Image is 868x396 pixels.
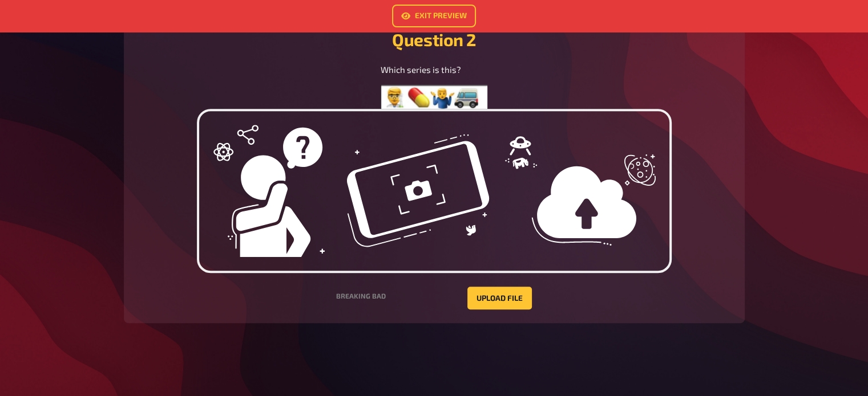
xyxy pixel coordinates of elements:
[467,287,532,309] button: Upload file
[336,292,386,299] label: Breaking Bad
[197,109,672,273] img: upload
[138,29,731,50] h2: Question 2
[381,85,487,109] img: image
[392,5,476,27] a: Exit Preview
[381,64,461,75] span: Which series is this?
